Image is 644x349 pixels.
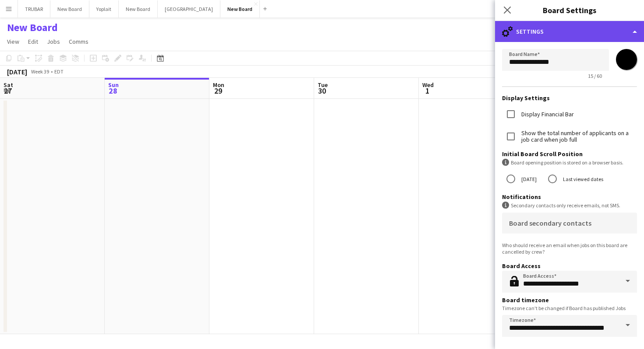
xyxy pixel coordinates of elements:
[18,0,50,17] button: TRUBAR
[54,68,64,75] div: EDT
[422,81,434,89] span: Wed
[495,4,644,16] h3: Board Settings
[581,73,609,79] span: 15 / 60
[4,36,23,47] a: View
[43,36,64,47] a: Jobs
[212,86,224,96] span: 29
[29,68,51,75] span: Week 39
[502,193,637,201] h3: Notifications
[495,21,644,42] div: Settings
[7,38,19,45] span: View
[89,0,119,17] button: Yoplait
[421,86,434,96] span: 1
[213,81,224,89] span: Mon
[502,202,637,209] div: Secondary contacts only receive emails, not SMS.
[25,36,42,47] a: Edit
[316,86,328,96] span: 30
[28,38,38,45] span: Edit
[2,86,13,96] span: 27
[502,296,637,304] h3: Board timezone
[502,94,637,102] h3: Display Settings
[7,67,27,76] div: [DATE]
[520,111,574,118] label: Display Financial Bar
[509,219,591,227] mat-label: Board secondary contacts
[561,172,603,186] label: Last viewed dates
[7,21,58,34] h1: New Board
[107,86,119,96] span: 28
[158,0,220,17] button: [GEOGRAPHIC_DATA]
[502,150,637,158] h3: Initial Board Scroll Position
[502,159,637,166] div: Board opening position is stored on a browser basis.
[502,305,637,311] div: Timezone can't be changed if Board has published Jobs
[4,81,13,89] span: Sat
[520,130,637,143] label: Show the total number of applicants on a job card when job full
[220,0,260,17] button: New Board
[502,242,637,255] div: Who should receive an email when jobs on this board are cancelled by crew?
[520,172,537,186] label: [DATE]
[65,36,92,47] a: Comms
[108,81,119,89] span: Sun
[50,0,89,17] button: New Board
[318,81,328,89] span: Tue
[502,262,637,270] h3: Board Access
[119,0,158,17] button: New Board
[47,38,60,45] span: Jobs
[69,38,88,45] span: Comms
